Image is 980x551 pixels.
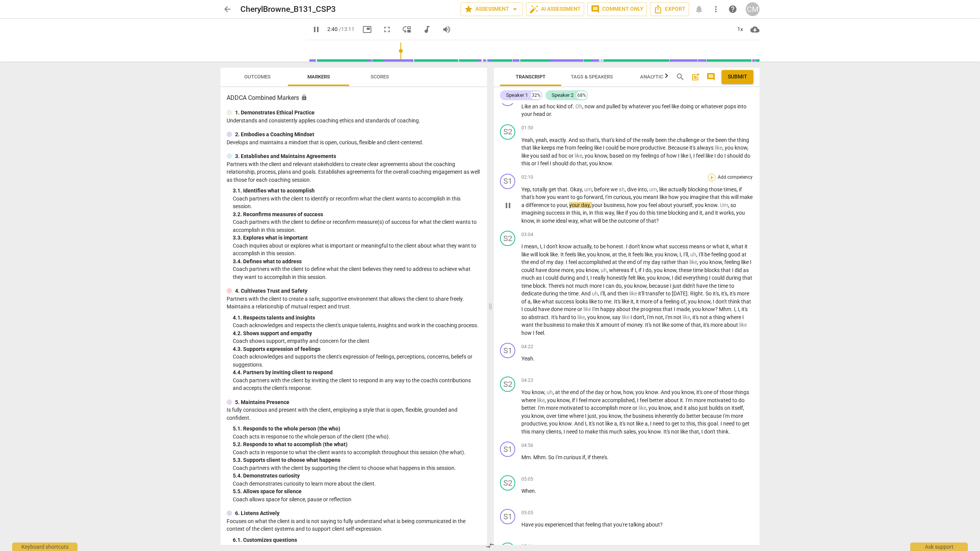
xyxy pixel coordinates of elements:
[678,153,681,159] span: I
[549,137,566,143] span: exactly
[633,137,642,143] span: the
[582,186,584,192] span: ,
[551,153,559,159] span: ad
[530,153,540,159] span: you
[727,153,744,159] span: should
[702,210,705,216] span: ,
[464,5,473,14] span: star
[697,145,715,151] span: always
[540,153,551,159] span: said
[500,231,515,246] div: Change speaker
[639,210,647,216] span: do
[400,23,414,36] button: View player as separate pane
[531,160,537,166] span: or
[603,145,606,151] span: I
[693,202,695,208] span: ,
[567,186,570,192] span: .
[380,23,394,36] button: Fullscreen
[549,186,557,192] span: get
[578,218,580,224] span: ,
[594,145,603,151] span: like
[579,137,586,143] span: so
[695,103,701,109] span: or
[660,153,666,159] span: of
[542,218,556,224] span: some
[521,202,526,208] span: a
[312,25,321,34] span: pause
[532,186,549,192] span: totally
[526,202,550,208] span: difference
[619,186,625,192] span: Filler word
[529,5,581,14] span: AI Assessment
[521,145,532,151] span: that
[233,210,481,218] div: 3. 2. Reconfirms measures of success
[625,202,627,208] span: ,
[422,25,431,34] span: audiotrack
[568,103,573,109] span: of
[590,202,592,208] span: ,
[360,23,374,36] button: Picture in picture
[668,137,677,143] span: the
[639,202,648,208] span: you
[658,202,673,208] span: about
[706,153,714,159] span: like
[577,194,584,200] span: go
[604,210,614,216] span: way
[725,145,735,151] span: you
[660,194,668,200] span: like
[552,91,573,99] div: Speaker 2
[602,218,609,224] span: be
[606,145,620,151] span: could
[652,103,662,109] span: you
[532,145,541,151] span: like
[726,2,740,16] a: Help
[580,218,593,224] span: what
[589,160,599,166] span: you
[567,202,569,208] span: ,
[640,74,666,80] span: Analytics
[557,186,567,192] span: that
[596,103,606,109] span: and
[521,186,530,192] span: Yep
[577,91,587,99] div: 68%
[587,210,589,216] span: ,
[714,153,717,159] span: I
[747,145,748,151] span: ,
[521,153,530,159] span: like
[594,186,611,192] span: before
[307,74,330,80] span: Markers
[629,210,639,216] span: you
[681,153,689,159] span: like
[643,194,660,200] span: meant
[722,70,753,84] button: Please Do Not Submit until your Assessment is Complete
[570,160,577,166] span: do
[689,71,702,83] button: Add summary
[584,194,603,200] span: forward
[557,202,567,208] span: your
[739,186,742,192] span: if
[691,72,700,82] span: post_add
[603,194,605,200] span: ,
[521,194,536,200] span: that's
[592,186,594,192] span: ,
[677,137,701,143] span: challenge
[575,153,582,159] span: Filler word
[649,186,657,192] span: Filler word
[612,160,613,166] span: .
[464,5,519,14] span: Assessment
[688,186,709,192] span: blocking
[633,194,643,200] span: you
[719,210,734,216] span: works
[647,210,657,216] span: this
[556,145,565,151] span: me
[680,194,690,200] span: you
[12,543,77,551] div: Keyboard shortcuts
[521,218,534,224] span: know
[568,153,575,159] span: or
[233,218,481,234] p: Coach partners with the client to define or reconfirm measure(s) of success for what the client w...
[585,153,595,159] span: you
[577,160,587,166] span: that
[556,218,568,224] span: ideal
[673,202,693,208] span: yourself
[647,186,649,192] span: ,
